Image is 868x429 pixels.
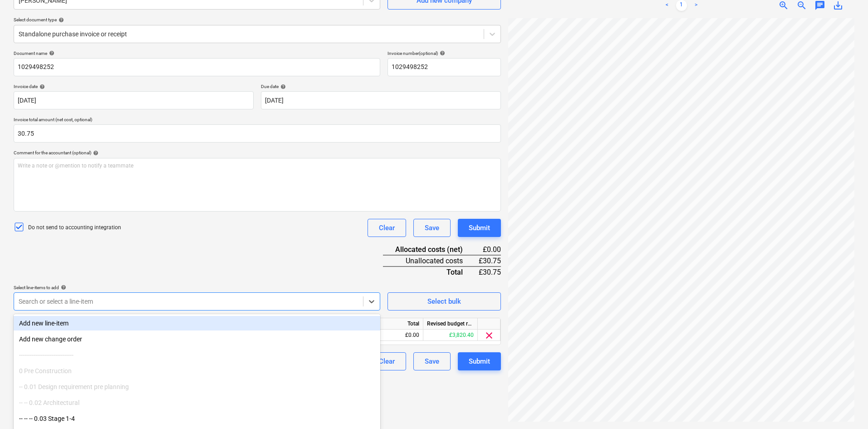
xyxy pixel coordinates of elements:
button: Submit [458,219,501,237]
div: £30.75 [477,255,501,266]
div: Select line-items to add [14,285,380,291]
div: £0.00 [369,330,423,341]
div: 0 Pre Construction [14,364,380,378]
input: Document name [14,58,380,76]
div: ------------------------------ [14,348,380,362]
div: Select bulk [427,296,461,307]
div: Due date [261,84,501,89]
span: help [91,150,98,156]
div: -- -- 0.02 Architectural [14,395,380,410]
div: Invoice date [14,84,254,89]
div: £0.00 [477,244,501,255]
p: Do not send to accounting integration [28,224,121,232]
button: Select bulk [387,292,501,311]
span: clear [484,330,495,341]
span: help [59,285,66,290]
span: help [38,84,45,89]
button: Clear [368,352,406,370]
div: Comment for the accountant (optional) [14,150,501,156]
span: help [47,50,54,56]
button: Save [413,352,451,370]
button: Clear [368,219,406,237]
span: help [279,84,286,89]
div: Invoice number (optional) [387,50,501,56]
input: Invoice date not specified [14,91,254,109]
div: Clear [379,355,395,367]
p: Invoice total amount (net cost, optional) [14,117,501,124]
span: help [438,50,445,56]
div: Save [425,355,439,367]
div: -- 0.01 Design requirement pre planning [14,380,380,394]
div: Revised budget remaining [423,318,478,330]
div: Add new change order [14,332,380,346]
div: Save [425,222,439,234]
iframe: Chat Widget [823,385,868,429]
div: £3,820.40 [423,330,478,341]
div: £30.75 [477,266,501,277]
div: Submit [469,355,490,367]
button: Submit [458,352,501,370]
input: Due date not specified [261,91,501,109]
input: Invoice total amount (net cost, optional) [14,124,501,143]
div: Total [369,318,423,330]
div: Add new line-item [14,316,380,330]
div: Unallocated costs [383,255,477,266]
div: Total [383,266,477,277]
button: Save [413,219,451,237]
div: Clear [379,222,395,234]
div: Submit [469,222,490,234]
div: -- -- -- 0.03 Stage 1-4 [14,411,380,426]
span: help [57,17,64,23]
input: Invoice number [387,58,501,76]
div: Select document type [14,17,501,23]
div: Document name [14,50,380,56]
div: Allocated costs (net) [383,244,477,255]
